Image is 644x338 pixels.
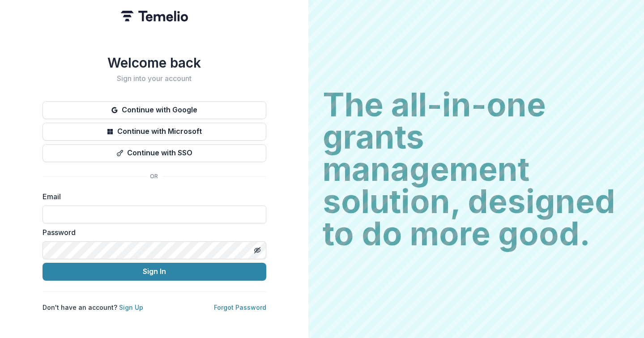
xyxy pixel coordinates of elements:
button: Continue with Microsoft [43,123,266,141]
img: Temelio [121,11,188,21]
a: Forgot Password [214,304,266,311]
label: Email [43,191,261,202]
label: Password [43,227,261,238]
button: Continue with SSO [43,144,266,162]
a: Sign Up [119,304,143,311]
h2: Sign into your account [43,74,266,83]
h1: Welcome back [43,55,266,71]
p: Don't have an account? [43,303,143,312]
button: Toggle password visibility [250,243,264,257]
button: Continue with Google [43,101,266,119]
button: Sign In [43,263,266,281]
